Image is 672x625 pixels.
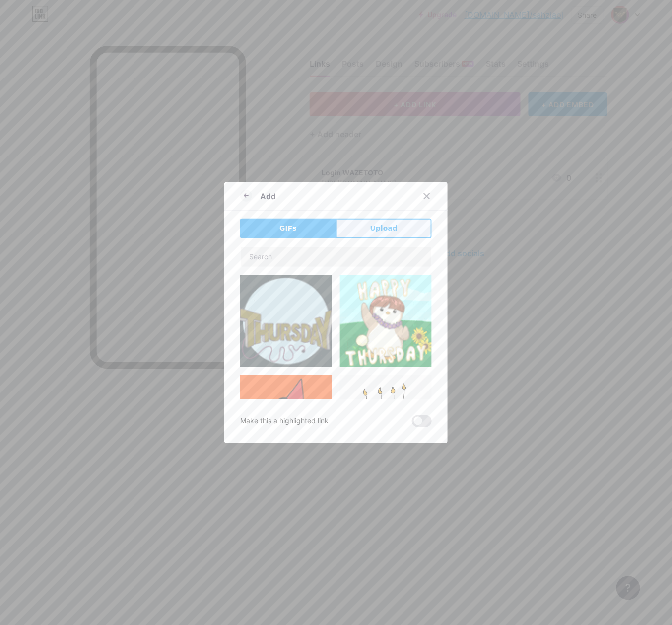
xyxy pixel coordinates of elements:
button: GIFs [240,219,336,238]
img: Gihpy [340,275,432,367]
button: Upload [336,219,432,238]
span: Upload [370,223,398,234]
div: Add [260,190,276,202]
input: Search [241,247,431,267]
span: GIFs [279,223,297,234]
img: Gihpy [340,375,432,467]
div: Make this a highlighted link [240,415,329,427]
img: Gihpy [240,375,332,467]
img: Gihpy [240,275,332,367]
